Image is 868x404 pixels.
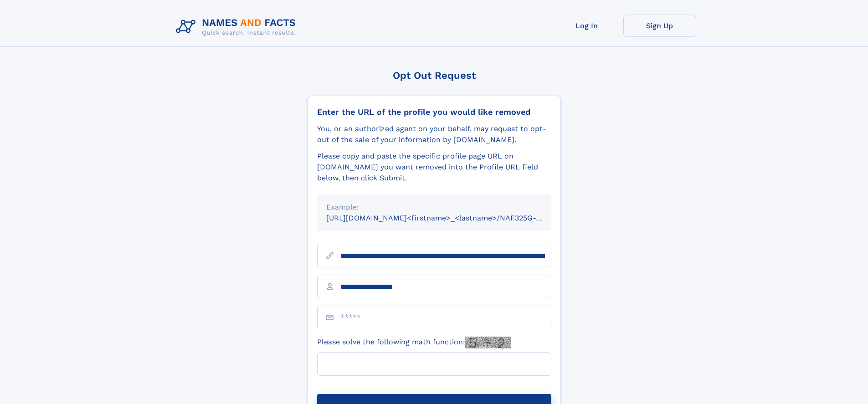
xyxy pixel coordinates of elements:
[326,214,569,222] small: [URL][DOMAIN_NAME]<firstname>_<lastname>/NAF325G-xxxxxxxx
[623,15,696,37] a: Sign Up
[317,123,551,145] div: You, or an authorized agent on your behalf, may request to opt-out of the sale of your informatio...
[317,337,511,348] label: Please solve the following math function:
[550,15,623,37] a: Log In
[317,107,551,117] div: Enter the URL of the profile you would like removed
[172,15,303,39] img: Logo Names and Facts
[308,70,561,81] div: Opt Out Request
[326,202,542,213] div: Example:
[317,151,551,184] div: Please copy and paste the specific profile page URL on [DOMAIN_NAME] you want removed into the Pr...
